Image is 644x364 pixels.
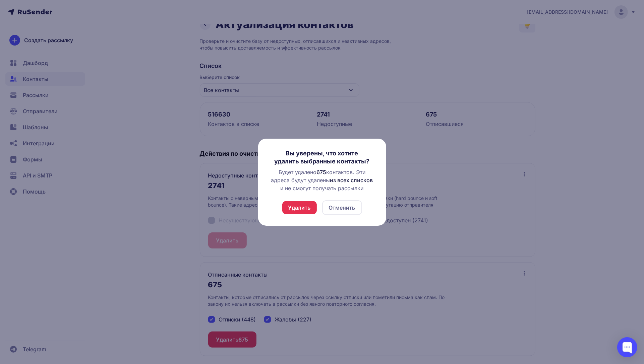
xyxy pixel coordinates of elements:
[316,169,326,175] span: 675
[269,149,375,165] h3: Вы уверены, что хотите удалить выбранные контакты?
[282,201,317,214] button: Удалить
[330,177,373,184] span: из всех списков
[269,168,375,192] div: Будет удалено контактов. Эти адреса будут удалены и не смогут получать рассылки
[322,200,362,215] button: Отменить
